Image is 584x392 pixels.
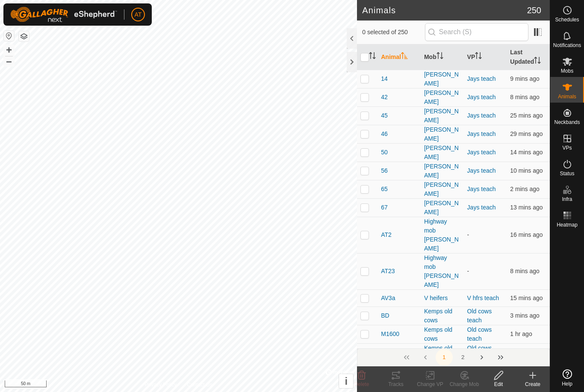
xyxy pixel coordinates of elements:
span: BD [381,311,389,320]
div: [PERSON_NAME] [424,199,460,217]
button: – [4,56,14,66]
div: [PERSON_NAME] [424,180,460,198]
span: 250 [527,4,541,17]
a: Jays teach [467,94,496,100]
button: Next Page [473,349,490,366]
button: Reset Map [4,31,14,41]
div: [PERSON_NAME] [424,162,460,180]
div: Highway mob [PERSON_NAME] [424,253,460,289]
app-display-virtual-paddock-transition: - [467,268,469,274]
a: Privacy Policy [145,381,177,389]
span: 67 [381,203,388,212]
span: M1617 [381,348,399,357]
span: 29 Sep 2025 at 2:25 pm [510,204,543,211]
p-sorticon: Activate to sort [475,53,482,60]
span: M1600 [381,330,399,339]
span: 29 Sep 2025 at 2:34 pm [510,312,539,319]
span: Animals [558,94,576,99]
div: Change VP [413,380,447,388]
div: Kemps old cows [424,344,460,362]
a: Old cows teach [467,326,492,342]
a: Old cows teach [467,308,492,324]
th: Last Updated [507,44,550,70]
span: 29 Sep 2025 at 2:24 pm [510,149,543,156]
span: 42 [381,93,388,102]
div: [PERSON_NAME] [424,125,460,143]
button: 1 [436,349,453,366]
span: AT23 [381,267,395,276]
button: Map Layers [19,31,29,41]
a: V hfrs teach [467,295,499,301]
a: Jays teach [467,112,496,119]
a: Jays teach [467,149,496,156]
span: Status [560,171,574,176]
span: Notifications [553,43,581,48]
span: VPs [562,145,572,150]
a: Jays teach [467,75,496,82]
input: Search (S) [425,23,528,41]
h2: Animals [362,5,527,15]
span: 14 [381,74,388,83]
span: i [345,375,348,387]
span: 56 [381,166,388,175]
div: Tracks [379,380,413,388]
span: 29 Sep 2025 at 2:22 pm [510,231,543,238]
p-sorticon: Activate to sort [534,58,541,65]
a: Contact Us [187,381,212,389]
button: + [4,45,14,55]
div: [PERSON_NAME] [424,107,460,125]
app-display-virtual-paddock-transition: - [467,231,469,238]
a: Old cows teach [467,345,492,360]
div: Change Mob [447,380,481,388]
button: i [339,374,353,388]
span: Mobs [561,68,573,74]
img: Gallagher Logo [10,7,117,22]
span: AV3a [381,294,395,303]
span: 29 Sep 2025 at 2:30 pm [510,268,539,274]
span: 45 [381,111,388,120]
a: Jays teach [467,186,496,192]
button: Last Page [492,349,509,366]
p-sorticon: Activate to sort [369,53,376,60]
div: Edit [481,380,516,388]
span: Neckbands [554,120,580,125]
a: Help [550,366,584,390]
span: 29 Sep 2025 at 2:29 pm [510,75,539,82]
span: 29 Sep 2025 at 2:09 pm [510,130,543,137]
div: V heifers [424,294,460,303]
button: 2 [454,349,472,366]
th: VP [464,44,507,70]
a: Jays teach [467,130,496,137]
span: AT2 [381,230,392,239]
span: Schedules [555,17,579,22]
span: 29 Sep 2025 at 2:35 pm [510,186,539,192]
div: [PERSON_NAME] [424,70,460,88]
th: Animal [378,44,421,70]
div: [PERSON_NAME] [424,144,460,162]
span: 46 [381,130,388,139]
span: 29 Sep 2025 at 2:12 pm [510,112,543,119]
span: Heatmap [557,222,578,227]
a: Jays teach [467,167,496,174]
div: [PERSON_NAME] [424,88,460,106]
span: 29 Sep 2025 at 2:29 pm [510,94,539,100]
p-sorticon: Activate to sort [401,53,408,60]
div: Kemps old cows [424,325,460,343]
span: 65 [381,185,388,194]
span: 29 Sep 2025 at 2:27 pm [510,167,543,174]
span: 50 [381,148,388,157]
div: Highway mob [PERSON_NAME] [424,217,460,253]
span: 29 Sep 2025 at 2:22 pm [510,295,543,301]
span: Delete [354,381,369,387]
span: AT [135,10,142,19]
p-sorticon: Activate to sort [437,53,443,60]
div: Kemps old cows [424,307,460,325]
span: Infra [562,197,572,202]
span: 0 selected of 250 [362,28,425,37]
div: Create [516,380,550,388]
a: Jays teach [467,204,496,211]
th: Mob [421,44,464,70]
span: Help [562,381,572,386]
span: 29 Sep 2025 at 1:04 pm [510,330,532,337]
